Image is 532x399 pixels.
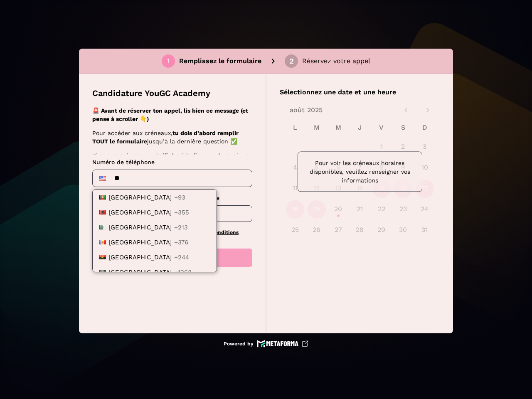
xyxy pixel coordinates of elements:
strong: tu dois d’abord remplir TOUT le formulaire [92,130,239,145]
p: Powered by [224,340,254,347]
div: United States: + 1 [94,172,111,185]
span: [GEOGRAPHIC_DATA] [109,224,172,231]
span: Numéro de téléphone [92,159,155,165]
p: Sélectionnez une date et une heure [280,87,440,97]
span: +1268 [174,268,192,276]
strong: 🚨 Avant de réserver ton appel, lis bien ce message (et pense à scroller 👇) [92,107,248,122]
span: [GEOGRAPHIC_DATA] [109,254,172,261]
span: +376 [174,239,188,246]
p: Réservez votre appel [302,56,370,66]
p: Pour voir les créneaux horaires disponibles, veuillez renseigner vos informations [305,158,415,185]
p: Candidature YouGC Academy [92,87,210,99]
span: +93 [174,194,185,201]
div: 2 [289,57,294,65]
p: Si aucun créneau ne s’affiche à la fin, pas de panique : [92,151,250,168]
span: [GEOGRAPHIC_DATA] [109,239,172,246]
span: +355 [174,209,189,216]
p: Remplissez le formulaire [179,56,261,66]
span: [GEOGRAPHIC_DATA] [109,194,172,201]
span: [GEOGRAPHIC_DATA] [109,268,172,276]
span: +213 [174,224,188,231]
p: Pour accéder aux créneaux, jusqu’à la dernière question ✅ [92,129,250,145]
div: 1 [167,57,170,65]
a: Powered by [224,340,308,347]
span: +244 [174,254,189,261]
span: [GEOGRAPHIC_DATA] [109,209,172,216]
